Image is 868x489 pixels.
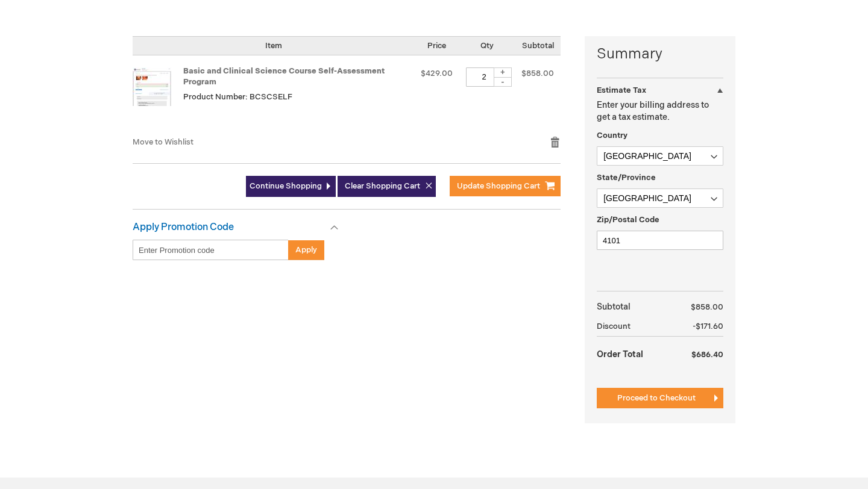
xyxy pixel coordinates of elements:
[427,41,446,51] span: Price
[133,67,171,106] img: Basic and Clinical Science Course Self-Assessment Program
[466,67,502,87] input: Qty
[597,86,646,95] strong: Estimate Tax
[480,41,494,51] span: Qty
[597,44,723,64] strong: Summary
[421,69,453,78] span: $429.00
[597,99,723,123] p: Enter your billing address to get a tax estimate.
[133,222,234,233] strong: Apply Promotion Code
[693,322,723,331] span: -$171.60
[288,240,324,260] button: Apply
[691,302,723,312] span: $858.00
[133,137,193,147] a: Move to Wishlist
[250,181,322,191] span: Continue Shopping
[457,181,540,191] span: Update Shopping Cart
[450,176,561,196] button: Update Shopping Cart
[265,41,282,51] span: Item
[691,350,723,360] span: $686.40
[597,388,723,408] button: Proceed to Checkout
[133,67,183,124] a: Basic and Clinical Science Course Self-Assessment Program
[494,67,512,78] div: +
[494,77,512,87] div: -
[246,176,336,197] a: Continue Shopping
[345,181,420,191] span: Clear Shopping Cart
[183,92,292,102] span: Product Number: BCSCSELF
[597,215,659,225] span: Zip/Postal Code
[295,245,317,255] span: Apply
[597,173,656,182] span: State/Province
[133,240,289,260] input: Enter Promotion code
[617,393,696,403] span: Proceed to Checkout
[522,41,554,51] span: Subtotal
[597,343,643,364] strong: Order Total
[597,131,627,140] span: Country
[597,297,668,317] th: Subtotal
[597,322,631,331] span: Discount
[183,66,385,87] a: Basic and Clinical Science Course Self-Assessment Program
[521,69,554,78] span: $858.00
[338,176,436,197] button: Clear Shopping Cart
